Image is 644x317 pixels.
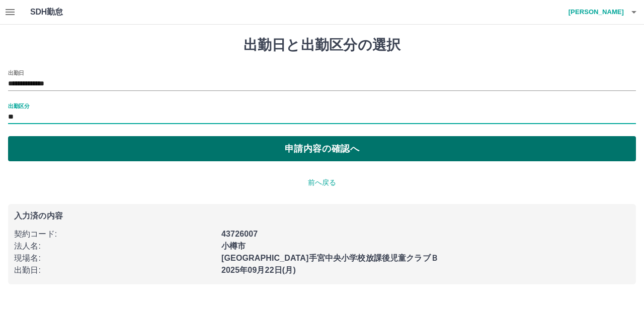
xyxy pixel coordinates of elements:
b: 43726007 [221,230,258,238]
h1: 出勤日と出勤区分の選択 [8,37,636,54]
p: 契約コード : [14,228,215,240]
p: 現場名 : [14,252,215,264]
p: 法人名 : [14,240,215,252]
b: 2025年09月22日(月) [221,266,296,274]
label: 出勤日 [8,69,24,76]
b: 小樽市 [221,242,246,250]
p: 入力済の内容 [14,212,630,220]
p: 前へ戻る [8,177,636,188]
button: 申請内容の確認へ [8,136,636,161]
p: 出勤日 : [14,264,215,276]
label: 出勤区分 [8,102,29,110]
b: [GEOGRAPHIC_DATA]手宮中央小学校放課後児童クラブＢ [221,254,439,262]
